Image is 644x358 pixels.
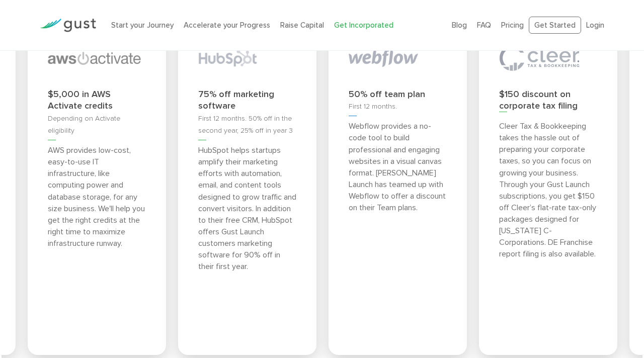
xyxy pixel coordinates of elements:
[198,88,296,113] div: 75% off marketing software
[334,21,393,30] a: Get Incorporated
[48,88,146,113] div: $5,000 in AWS Activate credits
[499,88,597,113] div: $150 discount on corporate tax filing
[48,114,120,140] span: Depending on Activate eligibility
[477,21,491,30] a: FAQ
[586,21,604,30] a: Login
[452,21,467,30] a: Blog
[184,21,270,30] a: Accelerate your Progress
[111,21,174,30] a: Start your Journey
[349,102,397,116] span: First 12 months.
[280,21,324,30] a: Raise Capital
[499,120,597,259] p: Cleer Tax & Bookkeeping takes the hassle out of preparing your corporate taxes, so you can focus ...
[198,144,296,272] p: HubSpot helps startups amplify their marketing efforts with automation, email, and content tools ...
[48,144,146,248] p: AWS provides low-cost, easy-to-use IT infrastructure, like computing power and database storage, ...
[349,120,447,213] p: Webflow provides a no-code tool to build professional and engaging websites in a visual canvas fo...
[499,38,580,78] img: Cleer Tax Bookeeping Logo
[48,38,141,78] img: Aws
[40,19,96,32] img: Gust Logo
[349,38,418,78] img: Webflow
[198,114,293,140] span: First 12 months. 50% off in the second year, 25% off in year 3
[529,17,581,34] a: Get Started
[501,21,524,30] a: Pricing
[349,88,447,101] div: 50% off team plan
[198,38,257,78] img: Hubspot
